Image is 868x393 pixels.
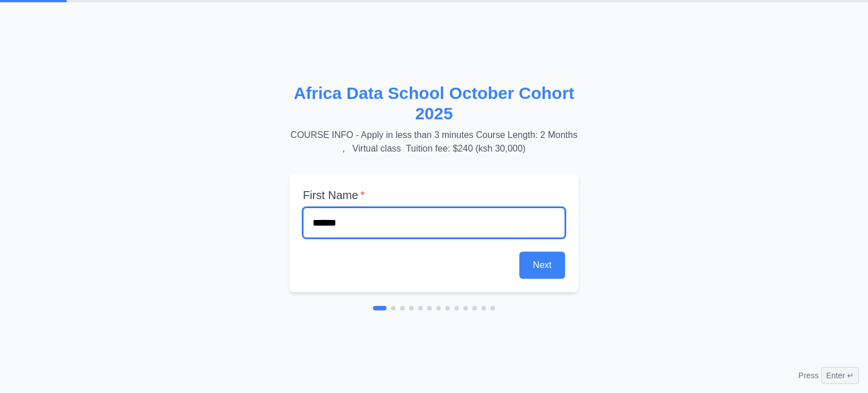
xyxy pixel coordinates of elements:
button: Next [519,252,565,279]
span: Enter ↵ [821,367,859,384]
p: COURSE INFO - Apply in less than 3 minutes Course Length: 2 Months , Virtual class Tuition fee: $... [289,128,579,156]
div: Press [798,367,859,384]
h2: Africa Data School October Cohort 2025 [289,83,579,124]
label: First Name [303,187,565,203]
